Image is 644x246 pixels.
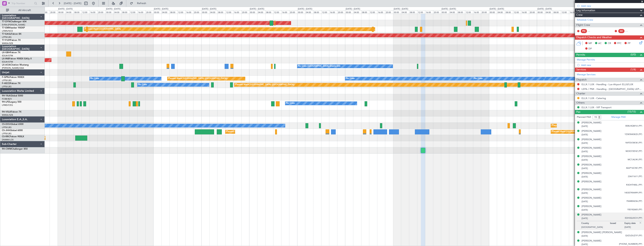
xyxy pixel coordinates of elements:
div: 08:00 [409,10,417,14]
div: Planned Maint [GEOGRAPHIC_DATA] [85,26,121,32]
div: 08:00 [313,10,321,14]
a: Manage Services [577,73,596,77]
span: Pax [576,110,580,114]
div: Planned Maint [GEOGRAPHIC_DATA] ([GEOGRAPHIC_DATA]) [226,129,285,135]
span: BS8U4QM1A (PP) [625,124,642,128]
div: [PERSON_NAME] [582,188,601,192]
span: Dispatch Checks and Weather [576,35,612,40]
span: [DATE] [582,209,588,211]
div: [PERSON_NAME] [582,146,601,150]
span: [DATE] [582,133,588,136]
a: LX-GBHFalcon 7X [2,51,20,54]
div: [DATE] - [DATE] [537,7,552,11]
a: [PERSON_NAME]/QSA [2,67,24,69]
span: 9H-YAA [2,95,10,97]
div: No Crew [GEOGRAPHIC_DATA] (Dublin Intl) [298,63,340,69]
div: 00:00 [201,10,209,14]
div: [PERSON_NAME] [582,205,601,208]
span: T7-DYN [2,21,10,23]
div: 12:00 [177,10,185,14]
div: 16:00 [233,10,241,14]
a: T7-EMIHawker 900XP [2,27,25,29]
div: [DATE] - [DATE] [202,7,216,11]
span: YB3182683 (PP) [627,208,642,211]
span: Flight Crew [576,23,590,27]
div: [DATE] - [DATE] [346,7,360,11]
a: CS-RRCFalcon 900LX [2,136,24,138]
img: close [639,221,642,224]
div: 16:00 [185,10,193,14]
div: 00:00 [297,10,305,14]
div: 20:00 [145,10,153,14]
div: No Crew [346,76,355,81]
a: 9H-CWMChallenger 850 [2,148,28,150]
div: - - [588,29,596,33]
span: [DATE] [582,200,588,203]
span: [DATE] [582,159,588,161]
div: 08:00 [553,10,561,14]
div: Planned Maint [GEOGRAPHIC_DATA] ([GEOGRAPHIC_DATA]) [552,129,611,135]
span: [DATE] [582,235,588,237]
a: LFMN/NCE [2,30,13,32]
span: 140357904499 (PP) [624,191,642,195]
div: [DATE] - [DATE] [106,7,120,11]
span: [DATE] [582,217,588,220]
div: 12:00 [129,10,138,14]
a: WMSA/SZB [2,42,13,45]
div: [PERSON_NAME] [582,171,601,175]
div: PIC [581,29,587,33]
span: MF [588,42,592,45]
div: 12:00 [273,10,281,14]
div: 20:00 [193,10,201,14]
div: 20:00 [50,10,58,14]
span: (0/0) [630,53,636,57]
div: [DATE] - [DATE] [298,7,312,11]
div: 08:00 [361,10,369,14]
a: Schedule Crew [577,18,593,22]
label: Planned PAX [577,115,591,119]
div: 04:00 [114,10,122,14]
span: LX-GBH [2,51,10,54]
div: 00:00 [249,10,257,14]
span: F-HECD [2,82,10,85]
p: Country [581,222,610,226]
div: [PERSON_NAME] [PERSON_NAME] [582,231,622,234]
span: LX-INB [2,58,9,60]
div: [DATE] - [DATE] [250,7,264,11]
div: 04:00 [497,10,505,14]
div: 04:00 [161,10,169,14]
div: 08:00 [217,10,225,14]
a: LX-AOACitation Mustang [2,64,29,66]
div: 04:00 [209,10,217,14]
span: YZWSNKW2S (PP) [625,133,642,136]
a: EDLW/DTM [2,60,13,63]
a: F-HECDFalcon 7X [2,82,20,85]
div: 16:00 [281,10,289,14]
a: FCBB/BZV [2,98,12,100]
div: [PERSON_NAME] [582,129,601,133]
a: LEPA / PMI - Handling - [GEOGRAPHIC_DATA] LEPA / PMI [582,87,642,91]
input: Trip Number [11,1,33,6]
div: [DATE] - [DATE] [490,7,504,11]
a: T7-DYNChallenger 604 [2,21,26,23]
a: LFPB/LBG [2,36,12,39]
a: LX-INBFalcon 900EX EASy II [2,58,32,60]
a: LFPB/LBG [2,126,12,129]
div: [PERSON_NAME] [582,138,601,142]
span: FP [628,42,630,45]
div: [PERSON_NAME] [582,239,601,243]
div: 04:00 [545,10,553,14]
div: 00:00 [393,10,401,14]
span: CS-JHH [2,129,10,132]
a: F-GPNJFalcon 900EX [2,76,24,78]
span: Dispatch [576,78,587,82]
span: PAM804236 (PP) [627,200,642,203]
a: Manage Permits [577,58,595,62]
div: 00:00 [345,10,353,14]
span: (1/4) [630,68,636,72]
span: LX-AOA [2,64,11,66]
div: 16:00 [425,10,433,14]
span: CR [608,42,611,45]
div: Planned Maint [GEOGRAPHIC_DATA] ([GEOGRAPHIC_DATA]) [168,76,227,81]
div: 08:00 [505,10,513,14]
